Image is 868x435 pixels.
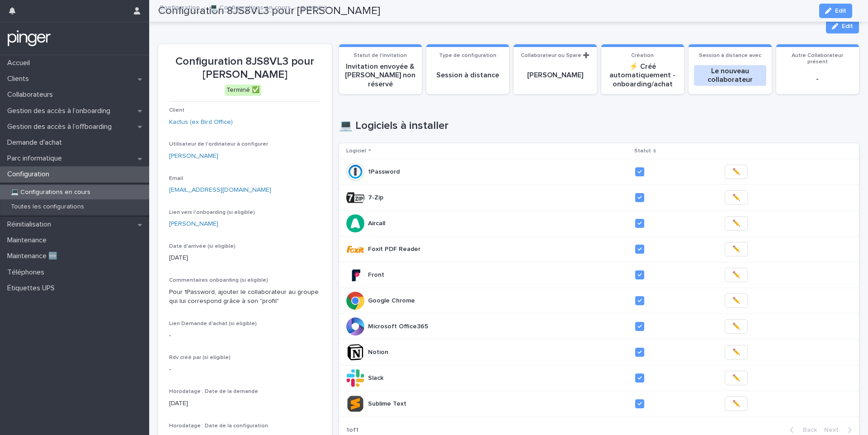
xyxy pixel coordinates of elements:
button: Next [821,426,859,434]
tr: Microsoft Office365Microsoft Office365 ✏️ [339,313,859,339]
div: Le nouveau collaborateur [694,65,766,86]
span: ✏️ [732,399,740,408]
span: ✏️ [732,193,740,202]
button: ✏️ [725,216,748,231]
p: - [782,75,854,83]
p: 1Password [368,166,401,176]
p: Toutes les configurations [4,203,91,211]
p: Statut [634,146,651,156]
span: Edit [842,23,853,29]
p: Demande d'achat [4,138,69,147]
span: Next [824,427,844,433]
button: ✏️ [725,165,748,179]
p: Étiquettes UPS [4,284,62,293]
span: Session à distance avec [699,53,761,58]
button: ✏️ [725,293,748,308]
a: [PERSON_NAME] [169,219,218,229]
p: Microsoft Office365 [368,321,430,331]
span: Rdv créé par (si eligible) [169,355,231,360]
span: ✏️ [732,348,740,357]
span: ✏️ [732,296,740,305]
p: - [169,365,321,374]
p: Pour 1Password, ajouter le collaborateur au groupe qui lui correspond grâce à son "profil" [169,288,321,307]
a: [EMAIL_ADDRESS][DOMAIN_NAME] [169,187,271,193]
p: Réinitialisation [4,220,58,229]
p: Maintenance [4,236,54,245]
button: ✏️ [725,190,748,205]
a: 💻 Configurations en cours [210,2,291,12]
button: ✏️ [725,242,748,256]
p: Invitation envoyée & [PERSON_NAME] non réservé [344,62,416,89]
span: Horodatage : Date de la demande [169,389,258,394]
p: Sublime Text [368,398,408,408]
p: Téléphones [4,268,52,277]
h1: 💻 Logiciels à installer [339,119,859,132]
tr: Sublime TextSublime Text ✏️ [339,391,859,416]
span: ✏️ [732,245,740,254]
p: ⚡ Créé automatiquement - onboarding/achat [607,62,679,89]
tr: AircallAircall ✏️ [339,210,859,236]
p: Gestion des accès à l’onboarding [4,107,118,115]
tr: 1Password1Password ✏️ [339,159,859,184]
span: Email [169,176,183,181]
tr: NotionNotion ✏️ [339,339,859,365]
p: Google Chrome [368,295,417,305]
span: ✏️ [732,167,740,176]
p: Maintenance 🆕 [4,252,65,260]
a: Configuration [159,2,200,12]
tr: Google ChromeGoogle Chrome ✏️ [339,288,859,313]
p: 8JS8VL3 [301,2,327,12]
p: 💻 Configurations en cours [4,189,98,196]
button: Edit [826,19,859,33]
tr: Foxit PDF ReaderFoxit PDF Reader ✏️ [339,236,859,262]
span: ✏️ [732,374,740,383]
span: Type de configuration [439,53,496,58]
span: Back [797,427,817,433]
button: ✏️ [725,345,748,359]
span: Autre Collaborateur présent [792,53,843,65]
button: ✏️ [725,397,748,411]
p: [DATE] [169,253,321,263]
span: Date d'arrivée (si eligible) [169,244,236,249]
button: Back [783,426,821,434]
span: Lien Demande d'achat (si eligible) [169,321,257,326]
button: ✏️ [725,319,748,334]
p: [DATE] [169,399,321,408]
p: Logiciel [346,146,366,156]
a: [PERSON_NAME] [169,151,218,161]
p: - [169,331,321,340]
span: ✏️ [732,322,740,331]
p: 7-Zip [368,192,385,202]
span: Création [631,53,654,58]
img: mTgBEunGTSyRkCgitkcU [7,29,51,47]
p: Clients [4,75,36,83]
span: Horodatage : Date de la configuration [169,423,268,429]
p: Accueil [4,59,37,67]
span: Utilisateur de l'ordinateur à configurer [169,142,268,147]
p: Front [368,270,386,279]
span: ✏️ [732,270,740,279]
button: ✏️ [725,268,748,282]
a: Kactus (ex Bird Office) [169,118,233,127]
span: Commentaires onboarding (si eligible) [169,278,268,283]
p: [PERSON_NAME] [519,71,591,80]
div: Terminé ✅ [225,85,261,96]
tr: FrontFront ✏️ [339,262,859,288]
p: Slack [368,373,385,382]
p: Notion [368,347,390,356]
button: ✏️ [725,371,748,385]
span: Client [169,108,184,113]
span: Lien vers l'onboarding (si eligible) [169,210,255,215]
p: Foxit PDF Reader [368,244,422,253]
p: Gestion des accès à l’offboarding [4,123,119,131]
p: Parc informatique [4,154,69,163]
tr: 7-Zip7-Zip ✏️ [339,184,859,210]
span: Statut de l'invitation [354,53,407,58]
p: Session à distance [432,71,504,80]
span: Collaborateur ou Spare ➕ [521,53,590,58]
p: Collaborateurs [4,90,60,99]
span: ✏️ [732,219,740,228]
tr: SlackSlack ✏️ [339,365,859,391]
p: Configuration 8JS8VL3 pour [PERSON_NAME] [169,55,321,81]
p: Configuration [4,170,57,179]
